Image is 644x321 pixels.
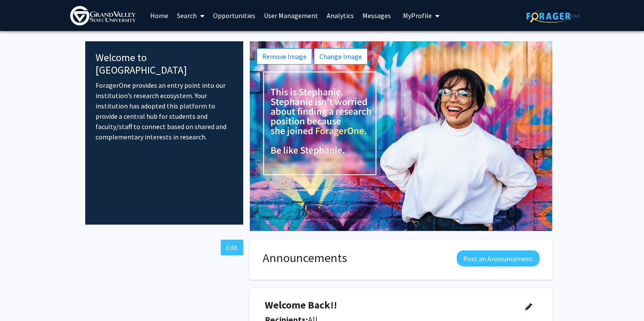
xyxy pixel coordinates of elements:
[526,9,580,23] img: ForagerOne Logo
[260,0,322,31] a: User Management
[403,11,432,20] span: My Profile
[314,48,368,65] button: Change Image
[96,52,233,77] h4: Welcome to [GEOGRAPHIC_DATA]
[221,240,243,255] button: Edit
[250,41,552,231] img: Cover Image
[96,80,233,142] p: ForagerOne provides an entry point into our institution’s research ecosystem. Your institution ha...
[173,0,209,31] a: Search
[265,299,514,312] h4: Welcome Back!!
[6,282,37,315] iframe: Chat
[257,48,312,65] button: Remove Image
[70,6,136,25] img: Grand Valley State University Logo
[209,0,260,31] a: Opportunities
[146,0,173,31] a: Home
[457,250,539,266] button: Post an Announcement
[263,250,347,265] h1: Announcements
[322,0,358,31] a: Analytics
[358,0,395,31] a: Messages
